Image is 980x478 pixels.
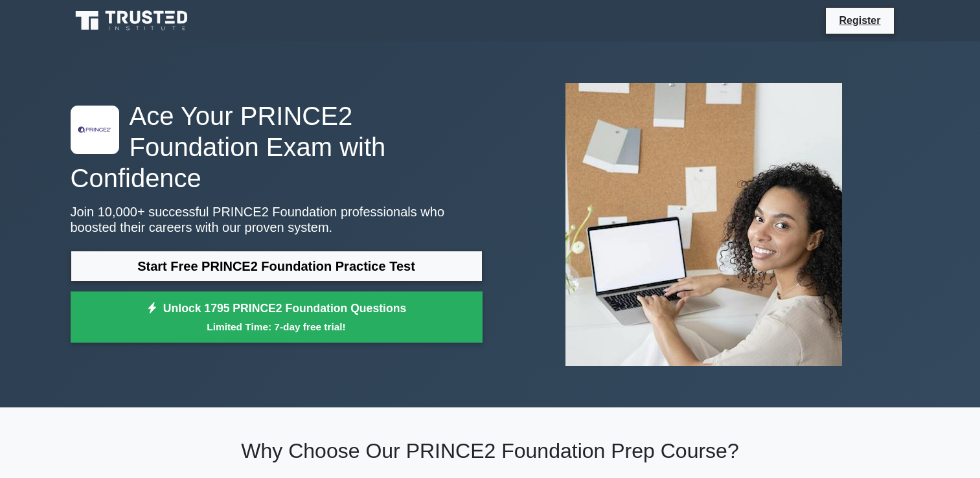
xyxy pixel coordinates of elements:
a: Start Free PRINCE2 Foundation Practice Test [71,251,483,282]
a: Register [831,12,888,28]
p: Join 10,000+ successful PRINCE2 Foundation professionals who boosted their careers with our prove... [71,204,483,235]
h2: Why Choose Our PRINCE2 Foundation Prep Course? [71,438,910,463]
h1: Ace Your PRINCE2 Foundation Exam with Confidence [71,100,483,194]
a: Unlock 1795 PRINCE2 Foundation QuestionsLimited Time: 7-day free trial! [71,291,483,343]
small: Limited Time: 7-day free trial! [87,319,466,334]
